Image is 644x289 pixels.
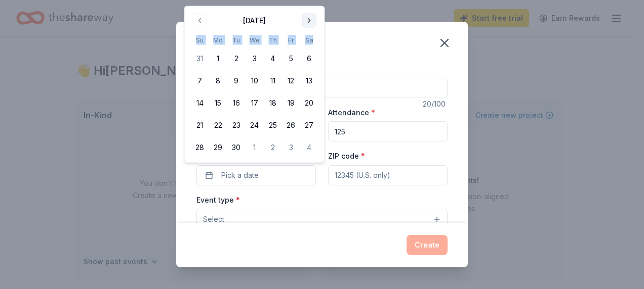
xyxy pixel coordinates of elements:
button: 13 [300,72,318,90]
button: 10 [246,72,264,90]
th: Monday [209,35,227,45]
div: [DATE] [243,15,266,27]
label: Event type [196,195,240,205]
button: Select [196,209,448,230]
button: 25 [264,116,282,134]
button: 8 [209,72,227,90]
button: 21 [191,116,209,134]
th: Sunday [191,35,209,45]
button: Pick a date [196,165,316,185]
button: 19 [282,94,300,112]
th: Tuesday [227,35,246,45]
input: 12345 (U.S. only) [328,165,448,185]
button: 14 [191,94,209,112]
button: 9 [227,72,246,90]
th: Friday [282,35,300,45]
button: Go to previous month [193,14,207,28]
button: 4 [300,138,318,157]
button: 2 [264,138,282,157]
button: 16 [227,94,246,112]
button: 3 [246,50,264,68]
div: 20 /100 [423,98,448,110]
button: 11 [264,72,282,90]
button: 31 [191,50,209,68]
button: 12 [282,72,300,90]
button: Go to next month [302,14,316,28]
button: 30 [227,138,246,157]
span: Select [203,213,224,225]
button: 17 [246,94,264,112]
button: 4 [264,50,282,68]
span: Pick a date [221,169,259,181]
button: 5 [282,50,300,68]
button: 7 [191,72,209,90]
button: 27 [300,116,318,134]
button: 6 [300,50,318,68]
button: 23 [227,116,246,134]
label: Attendance [328,108,375,118]
th: Wednesday [246,35,264,45]
button: 2 [227,50,246,68]
label: ZIP code [328,151,365,161]
button: 29 [209,138,227,157]
button: 18 [264,94,282,112]
input: 20 [328,121,448,141]
button: 24 [246,116,264,134]
th: Thursday [264,35,282,45]
button: 26 [282,116,300,134]
button: 22 [209,116,227,134]
button: 1 [209,50,227,68]
th: Saturday [300,35,318,45]
button: 1 [246,138,264,157]
button: 3 [282,138,300,157]
button: 28 [191,138,209,157]
button: 15 [209,94,227,112]
button: 20 [300,94,318,112]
